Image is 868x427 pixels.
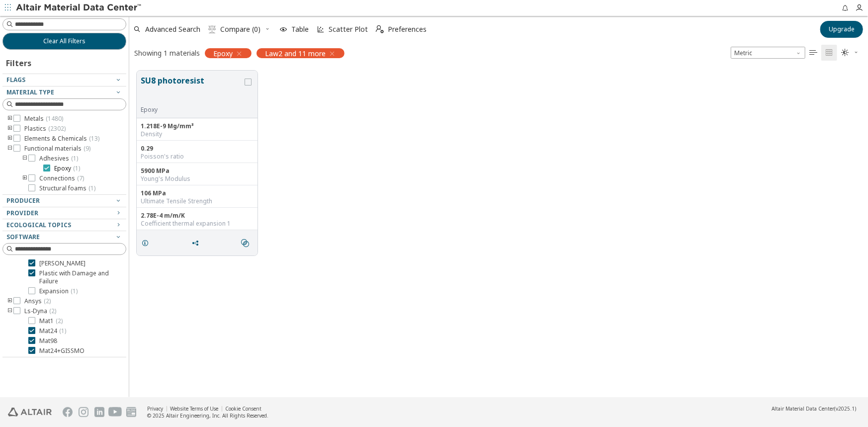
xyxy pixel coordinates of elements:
button: Details [137,233,158,253]
span: Epoxy [213,49,233,58]
div: Young's Modulus [141,175,254,183]
span: Scatter Plot [329,26,368,33]
button: Clear All Filters [2,33,126,50]
button: Ecological Topics [2,219,126,231]
span: Metric [731,47,805,59]
span: Plastic with Damage and Failure [39,269,122,285]
span: ( 2302 ) [48,124,66,133]
span: Ls-Dyna [24,307,56,315]
i:  [241,239,249,247]
div: (v2025.1) [772,405,856,412]
div: Coefficient thermal expansion 1 [141,220,254,228]
span: ( 1 ) [59,327,66,335]
span: Provider [6,209,38,217]
div: Filters [2,50,36,74]
a: Website Terms of Use [170,405,218,412]
button: Software [2,231,126,243]
span: Epoxy [54,165,80,172]
div: 5900 MPa [141,167,254,175]
button: Material Type [2,86,126,98]
span: Ansys [24,297,51,305]
i: toogle group [21,174,28,182]
i:  [809,49,817,57]
button: Theme [837,45,863,61]
span: Mat24+GISSMO [39,347,85,355]
div: Ultimate Tensile Strength [141,197,254,205]
span: Material Type [6,88,54,96]
span: Functional materials [24,145,90,153]
i: toogle group [6,145,13,153]
span: ( 9 ) [84,144,90,153]
button: Tile View [821,45,837,61]
div: grid [129,63,868,397]
button: Table View [805,45,821,61]
i: toogle group [6,125,13,133]
button: Similar search [237,233,258,253]
i:  [376,25,384,33]
i: toogle group [6,307,13,315]
button: Upgrade [820,21,863,38]
span: Clear All Filters [43,37,86,45]
span: Structural foams [39,184,95,192]
span: Preferences [388,26,427,33]
i: toogle group [6,135,13,143]
img: Altair Material Data Center [16,3,143,13]
span: Ecological Topics [6,221,71,229]
div: Showing 1 materials [134,48,200,58]
i: toogle group [21,155,28,163]
span: Plastics [24,125,66,133]
div: 106 MPa [141,189,254,197]
span: ( 7 ) [77,174,84,182]
i: toogle group [6,115,13,123]
div: Epoxy [141,106,243,114]
span: Table [291,26,309,33]
span: ( 2 ) [56,317,63,325]
span: Software [6,233,40,241]
i:  [208,25,216,33]
div: Poisson's ratio [141,153,254,161]
span: Mat98 [39,337,57,345]
span: ( 1 ) [71,154,78,163]
span: Expansion [39,287,78,295]
span: [PERSON_NAME] [39,259,86,267]
a: Privacy [147,405,163,412]
button: Share [187,233,208,253]
span: ( 13 ) [89,134,99,143]
i:  [825,49,833,57]
span: Altair Material Data Center [772,405,834,412]
span: ( 2 ) [49,307,56,315]
div: Density [141,130,254,138]
div: 2.78E-4 m/m/K [141,212,254,220]
span: Upgrade [829,25,855,33]
span: ( 2 ) [44,297,51,305]
div: Unit System [731,47,805,59]
button: SU8 photoresist [141,75,243,106]
span: Producer [6,196,40,205]
span: ( 1 ) [71,287,78,295]
span: Metals [24,115,63,123]
div: © 2025 Altair Engineering, Inc. All Rights Reserved. [147,412,268,419]
span: Compare (0) [220,26,260,33]
span: Flags [6,76,25,84]
i: toogle group [6,297,13,305]
span: Adhesives [39,155,78,163]
span: Advanced Search [145,26,200,33]
button: Flags [2,74,126,86]
span: Mat24 [39,327,66,335]
div: 0.29 [141,145,254,153]
img: Altair Engineering [8,408,52,417]
i:  [841,49,849,57]
button: Provider [2,207,126,219]
span: Connections [39,174,84,182]
div: 1.218E-9 Mg/mm³ [141,122,254,130]
span: ( 1480 ) [46,114,63,123]
span: Elements & Chemicals [24,135,99,143]
button: Producer [2,195,126,207]
span: ( 1 ) [73,164,80,172]
span: ( 1 ) [88,184,95,192]
a: Cookie Consent [225,405,261,412]
span: Mat1 [39,317,63,325]
span: Law2 and 11 more [265,49,326,58]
